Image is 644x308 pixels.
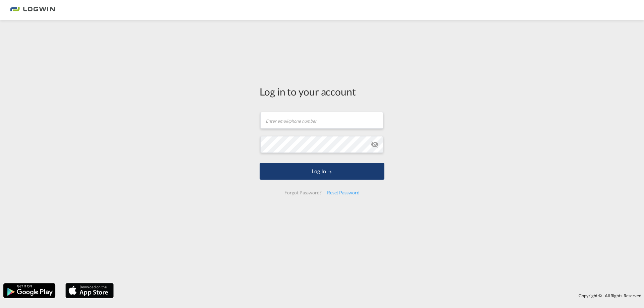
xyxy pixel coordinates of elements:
div: Copyright © . All Rights Reserved [117,290,644,301]
md-icon: icon-eye-off [371,140,379,148]
img: google.png [3,283,56,299]
div: Forgot Password? [282,187,324,199]
div: Reset Password [324,187,362,199]
div: Log in to your account [260,84,384,99]
button: LOGIN [260,163,384,180]
img: apple.png [65,283,114,299]
input: Enter email/phone number [260,112,383,129]
img: bc73a0e0d8c111efacd525e4c8ad7d32.png [10,3,55,18]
